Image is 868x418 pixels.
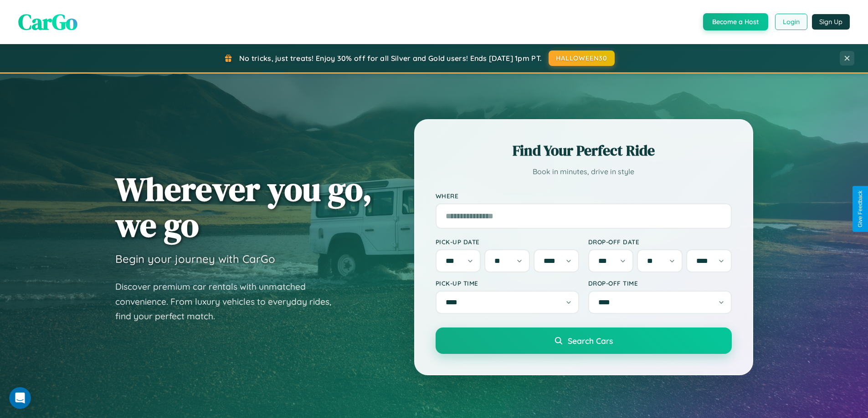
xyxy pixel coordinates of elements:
[436,165,732,178] p: Book in minutes, drive in style
[775,14,807,30] button: Login
[549,50,615,66] button: HALLOWEEN30
[239,54,542,63] span: No tricks, just treats! Enjoy 30% off for all Silver and Gold users! Ends [DATE] 1pm PT.
[115,171,372,243] h1: Wherever you go, we go
[115,279,343,324] p: Discover premium car rentals with unmatched convenience. From luxury vehicles to everyday rides, ...
[857,191,863,227] div: Give Feedback
[568,336,613,346] span: Search Cars
[18,7,77,37] span: CarGo
[812,14,850,30] button: Sign Up
[9,387,31,409] iframe: Intercom live chat
[436,141,732,161] h2: Find Your Perfect Ride
[436,279,579,287] label: Pick-up Time
[703,13,768,30] button: Become a Host
[436,238,579,246] label: Pick-up Date
[588,279,732,287] label: Drop-off Time
[115,252,275,266] h3: Begin your journey with CarGo
[588,238,732,246] label: Drop-off Date
[436,192,732,200] label: Where
[436,327,732,354] button: Search Cars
